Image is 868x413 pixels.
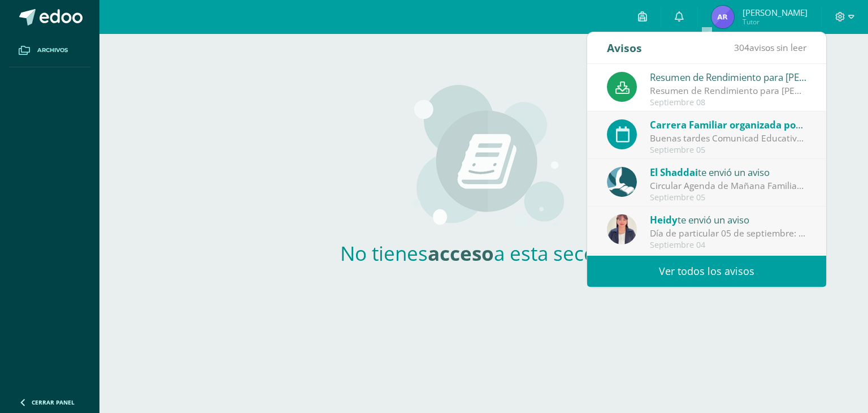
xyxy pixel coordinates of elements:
[650,212,807,227] div: te envió un aviso
[404,84,564,231] img: courses_medium.png
[734,41,806,54] span: avisos sin leer
[650,179,807,192] div: Circular Agenda de Mañana Familiar: Buena tarde Estimada Comunidad Educativa; Esperamos se encuen...
[37,46,68,55] span: Archivos
[650,70,807,84] div: Resumen de Rendimiento para [PERSON_NAME]
[650,227,807,240] div: Día de particular 05 de septiembre: Buenas tardes estimados padres de familia de todos los nivele...
[650,165,807,179] div: te envió un aviso
[711,6,734,28] img: a6911f5230fa73b87e7ee66340051f72.png
[650,145,807,155] div: Septiembre 05
[650,118,822,131] span: Carrera Familiar organizada por GAP
[317,240,650,266] h2: No tienes a esta sección.
[607,32,642,63] div: Avisos
[650,84,807,97] div: Resumen de Rendimiento para [PERSON_NAME]
[32,398,75,406] span: Cerrar panel
[607,167,637,197] img: 0214cd8b8679da0f256ec9c9e7ffe613.png
[743,17,808,27] span: Tutor
[650,166,698,179] span: El Shaddai
[9,34,90,67] a: Archivos
[650,117,807,132] div: para el día
[734,41,749,54] span: 304
[607,214,637,244] img: f390e24f66707965f78b76f0b43abcb8.png
[428,240,494,266] strong: acceso
[650,193,807,203] div: Septiembre 05
[650,213,678,226] span: Heidy
[650,132,807,145] div: Buenas tardes Comunicad Educativa: Llego el momento de movernos en familia!! La carrera Chapina- ...
[650,98,807,107] div: Septiembre 08
[743,7,808,18] span: [PERSON_NAME]
[650,240,807,250] div: Septiembre 04
[587,256,826,287] a: Ver todos los avisos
